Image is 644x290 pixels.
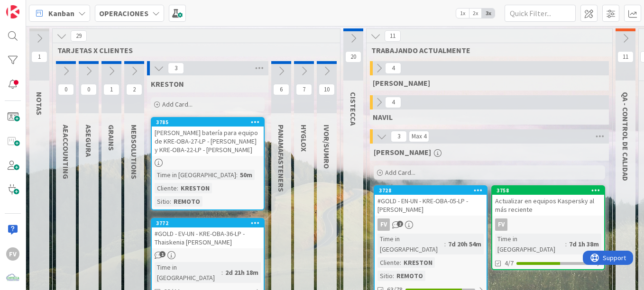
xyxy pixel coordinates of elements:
div: KRESTON [178,183,212,193]
div: Time in [GEOGRAPHIC_DATA] [155,262,221,283]
span: : [444,239,446,249]
span: NAVIL [373,112,393,122]
span: Kanban [48,8,74,19]
div: 2d 21h 18m [223,267,261,278]
span: Add Card... [162,100,193,109]
div: Time in [GEOGRAPHIC_DATA] [377,234,444,254]
span: 4 [385,97,401,108]
div: FV [492,218,604,231]
div: REMOTO [394,271,425,281]
span: : [170,196,171,207]
span: GRAINS [107,125,116,151]
input: Quick Filter... [505,5,576,22]
span: TRABAJANDO ACTUALMENTE [371,45,600,55]
span: Support [20,1,43,13]
div: 3758 [497,187,604,194]
div: Sitio [155,196,170,207]
div: 3772 [152,219,264,227]
div: Sitio [377,271,393,281]
div: 3785 [152,118,264,127]
div: FV [377,218,390,231]
span: 2 [397,221,403,227]
div: Cliente [377,257,400,268]
span: 11 [617,51,634,63]
div: FV [6,247,19,261]
span: : [400,257,401,268]
span: 0 [81,84,97,95]
div: 3728 [379,187,487,194]
span: 2 [126,84,142,95]
span: 4 [385,63,401,74]
span: 0 [58,84,74,95]
div: 3785 [156,119,264,126]
div: Time in [GEOGRAPHIC_DATA] [495,234,565,254]
span: 1x [456,9,469,18]
div: 7d 1h 38m [567,239,601,249]
div: FV [495,218,507,231]
span: 4/7 [505,258,514,268]
span: 10 [319,84,335,95]
span: MEDSOLUTIONS [129,125,139,179]
span: 20 [345,51,361,63]
span: Add Card... [385,168,415,177]
span: 3 [168,63,184,74]
div: #GOLD - EN-UN - KRE-OBA-05-LP - [PERSON_NAME] [375,195,487,216]
span: 3 [391,131,407,142]
div: FV [375,218,487,231]
span: 2x [469,9,482,18]
span: 1 [103,84,120,95]
div: 3772 [156,220,264,227]
span: 3x [482,9,495,18]
span: HYGLOX [299,125,309,152]
span: : [565,239,567,249]
span: 1 [31,51,47,63]
div: 3728#GOLD - EN-UN - KRE-OBA-05-LP - [PERSON_NAME] [375,186,487,216]
span: PANAMAFASTENERS [276,125,286,192]
div: Actualizar en equipos Kaspersky al más reciente [492,195,604,216]
span: KRESTON [151,79,184,89]
span: AEACCOUNTING [61,125,71,179]
span: ASEGURA [84,125,93,157]
span: IVOR/SUMRO [322,125,331,169]
div: 3758Actualizar en equipos Kaspersky al más reciente [492,186,604,216]
div: 3785[PERSON_NAME] batería para equipo de KRE-OBA-27-LP - [PERSON_NAME] y KRE-OBA-22-LP - [PERSON_... [152,118,264,156]
span: TARJETAS X CLIENTES [57,45,328,55]
div: 3772#GOLD - EV-UN - KRE-OBA-36-LP - Thaiskenia [PERSON_NAME] [152,219,264,248]
span: GABRIEL [373,78,430,88]
span: CISTECCA [349,92,358,126]
div: Cliente [155,183,177,193]
span: 7 [296,84,312,95]
span: : [236,170,238,180]
span: : [221,267,223,278]
span: : [177,183,178,193]
div: REMOTO [171,196,202,207]
div: KRESTON [401,257,435,268]
b: OPERACIONES [99,9,148,18]
span: NOTAS [35,92,44,115]
span: : [393,271,394,281]
img: avatar [6,272,19,285]
span: 11 [385,30,401,42]
div: #GOLD - EV-UN - KRE-OBA-36-LP - Thaiskenia [PERSON_NAME] [152,227,264,248]
div: 3728 [375,186,487,195]
span: 29 [71,30,87,42]
span: 6 [273,84,289,95]
span: QA - CONTROL DE CALIDAD [621,92,630,181]
div: Max 4 [412,134,426,139]
div: 50m [238,170,255,180]
div: 3758 [492,186,604,195]
div: [PERSON_NAME] batería para equipo de KRE-OBA-27-LP - [PERSON_NAME] y KRE-OBA-22-LP - [PERSON_NAME] [152,127,264,156]
img: Visit kanbanzone.com [6,5,19,18]
span: FERNANDO [374,147,431,157]
div: 7d 20h 54m [446,239,484,249]
div: Time in [GEOGRAPHIC_DATA] [155,170,236,180]
span: 1 [159,251,166,257]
